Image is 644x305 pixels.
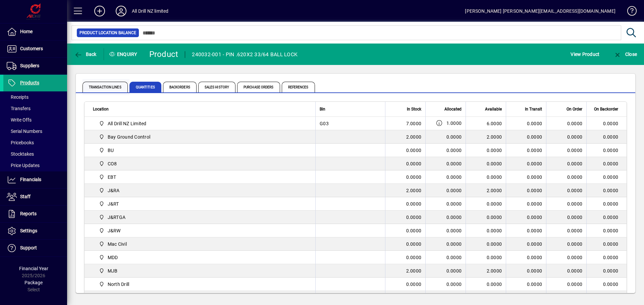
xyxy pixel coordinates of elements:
[96,213,308,221] span: J&RTGA
[446,174,462,180] span: 0.0000
[446,241,462,247] span: 0.0000
[3,223,67,239] a: Settings
[567,281,583,288] span: 0.0000
[567,187,583,194] span: 0.0000
[96,280,308,288] span: North Drill
[385,264,425,278] td: 2.0000
[612,48,639,60] button: Close
[7,129,42,134] span: Serial Numbers
[104,49,144,60] div: Enquiry
[567,174,583,180] span: 0.0000
[407,105,421,113] span: In Stock
[282,82,315,92] span: References
[586,264,627,278] td: 0.0000
[586,237,627,251] td: 0.0000
[466,144,506,157] td: 0.0000
[3,137,67,148] a: Pricebooks
[527,174,542,180] span: 0.0000
[3,206,67,222] a: Reports
[567,241,583,247] span: 0.0000
[594,105,618,113] span: On Backorder
[527,188,542,193] span: 0.0000
[586,197,627,211] td: 0.0000
[527,268,542,274] span: 0.0000
[466,264,506,278] td: 2.0000
[385,184,425,197] td: 2.0000
[385,278,425,291] td: 0.0000
[108,201,119,207] span: J&RT
[567,120,583,127] span: 0.0000
[446,201,462,207] span: 0.0000
[527,255,542,260] span: 0.0000
[67,48,104,60] app-page-header-button: Back
[198,82,235,92] span: Sales History
[19,266,48,271] span: Financial Year
[7,117,32,123] span: Write Offs
[79,29,136,36] span: Product Location Balance
[527,215,542,220] span: 0.0000
[108,268,118,274] span: MJB
[3,103,67,114] a: Transfers
[466,130,506,144] td: 2.0000
[385,251,425,264] td: 0.0000
[586,184,627,197] td: 0.0000
[466,237,506,251] td: 0.0000
[20,63,39,68] span: Suppliers
[108,241,127,247] span: Mac Civil
[108,120,147,127] span: All Drill NZ Limited
[385,237,425,251] td: 0.0000
[527,241,542,247] span: 0.0000
[129,82,161,92] span: Quantities
[108,134,151,140] span: Bay Ground Control
[385,170,425,184] td: 0.0000
[108,281,129,288] span: North Drill
[7,140,34,145] span: Pricebooks
[96,200,308,208] span: J&RT
[446,268,462,274] span: 0.0000
[446,255,462,260] span: 0.0000
[466,184,506,197] td: 2.0000
[96,146,308,154] span: BU
[446,120,462,127] span: 1.0000
[20,194,31,199] span: Staff
[567,201,583,207] span: 0.0000
[527,121,542,126] span: 0.0000
[20,211,37,216] span: Reports
[446,215,462,220] span: 0.0000
[567,160,583,167] span: 0.0000
[74,52,97,57] span: Back
[586,278,627,291] td: 0.0000
[108,174,116,180] span: EBT
[385,197,425,211] td: 0.0000
[20,245,37,250] span: Support
[527,161,542,166] span: 0.0000
[527,148,542,153] span: 0.0000
[466,278,506,291] td: 0.0000
[586,144,627,157] td: 0.0000
[525,105,542,113] span: In Transit
[446,148,462,153] span: 0.0000
[149,49,178,60] div: Product
[446,161,462,166] span: 0.0000
[110,5,132,17] button: Profile
[466,224,506,237] td: 0.0000
[108,147,114,154] span: BU
[24,280,43,285] span: Package
[586,211,627,224] td: 0.0000
[108,227,121,234] span: J&RW
[3,126,67,137] a: Serial Numbers
[93,105,109,113] span: Location
[72,48,98,60] button: Back
[237,82,280,92] span: Purchase Orders
[586,117,627,130] td: 0.0000
[108,254,118,261] span: MDD
[567,134,583,140] span: 0.0000
[108,160,117,167] span: CO8
[96,186,308,195] span: J&RA
[466,197,506,211] td: 0.0000
[385,291,425,304] td: 4.0000
[446,188,462,193] span: 0.0000
[3,58,67,74] a: Suppliers
[163,82,197,92] span: Backorders
[83,82,128,92] span: Transaction Lines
